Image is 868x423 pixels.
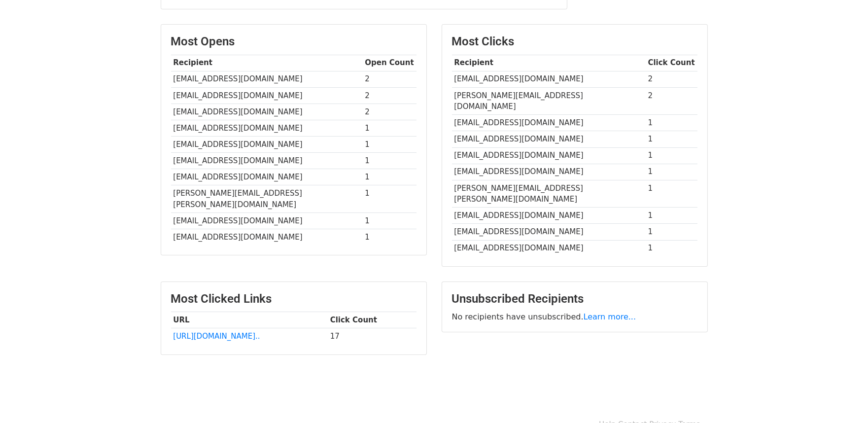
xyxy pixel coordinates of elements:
[363,104,417,120] td: 2
[452,55,646,71] th: Recipient
[171,71,363,87] td: [EMAIL_ADDRESS][DOMAIN_NAME]
[452,115,646,131] td: [EMAIL_ADDRESS][DOMAIN_NAME]
[452,147,646,164] td: [EMAIL_ADDRESS][DOMAIN_NAME]
[363,137,417,153] td: 1
[646,71,697,87] td: 2
[171,312,328,328] th: URL
[363,185,417,213] td: 1
[646,147,697,164] td: 1
[363,229,417,246] td: 1
[584,312,636,321] a: Learn more...
[819,376,868,423] iframe: Chat Widget
[646,180,697,208] td: 1
[328,328,417,345] td: 17
[363,120,417,136] td: 1
[646,87,697,115] td: 2
[452,35,697,49] h3: Most Clicks
[452,87,646,115] td: [PERSON_NAME][EMAIL_ADDRESS][DOMAIN_NAME]
[363,153,417,169] td: 1
[171,169,363,185] td: [EMAIL_ADDRESS][DOMAIN_NAME]
[363,87,417,104] td: 2
[171,35,417,49] h3: Most Opens
[646,208,697,224] td: 1
[452,292,697,306] h3: Unsubscribed Recipients
[171,104,363,120] td: [EMAIL_ADDRESS][DOMAIN_NAME]
[171,120,363,136] td: [EMAIL_ADDRESS][DOMAIN_NAME]
[452,208,646,224] td: [EMAIL_ADDRESS][DOMAIN_NAME]
[363,169,417,185] td: 1
[646,164,697,180] td: 1
[363,71,417,87] td: 2
[646,240,697,256] td: 1
[452,240,646,256] td: [EMAIL_ADDRESS][DOMAIN_NAME]
[363,55,417,71] th: Open Count
[646,131,697,147] td: 1
[646,115,697,131] td: 1
[171,55,363,71] th: Recipient
[171,212,363,229] td: [EMAIL_ADDRESS][DOMAIN_NAME]
[171,229,363,246] td: [EMAIL_ADDRESS][DOMAIN_NAME]
[646,224,697,240] td: 1
[452,312,697,322] p: No recipients have unsubscribed.
[171,87,363,104] td: [EMAIL_ADDRESS][DOMAIN_NAME]
[452,131,646,147] td: [EMAIL_ADDRESS][DOMAIN_NAME]
[171,185,363,213] td: [PERSON_NAME][EMAIL_ADDRESS][PERSON_NAME][DOMAIN_NAME]
[452,71,646,87] td: [EMAIL_ADDRESS][DOMAIN_NAME]
[171,153,363,169] td: [EMAIL_ADDRESS][DOMAIN_NAME]
[171,292,417,306] h3: Most Clicked Links
[452,164,646,180] td: [EMAIL_ADDRESS][DOMAIN_NAME]
[646,55,697,71] th: Click Count
[452,180,646,208] td: [PERSON_NAME][EMAIL_ADDRESS][PERSON_NAME][DOMAIN_NAME]
[173,332,260,341] a: [URL][DOMAIN_NAME]..
[452,224,646,240] td: [EMAIL_ADDRESS][DOMAIN_NAME]
[171,137,363,153] td: [EMAIL_ADDRESS][DOMAIN_NAME]
[363,212,417,229] td: 1
[328,312,417,328] th: Click Count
